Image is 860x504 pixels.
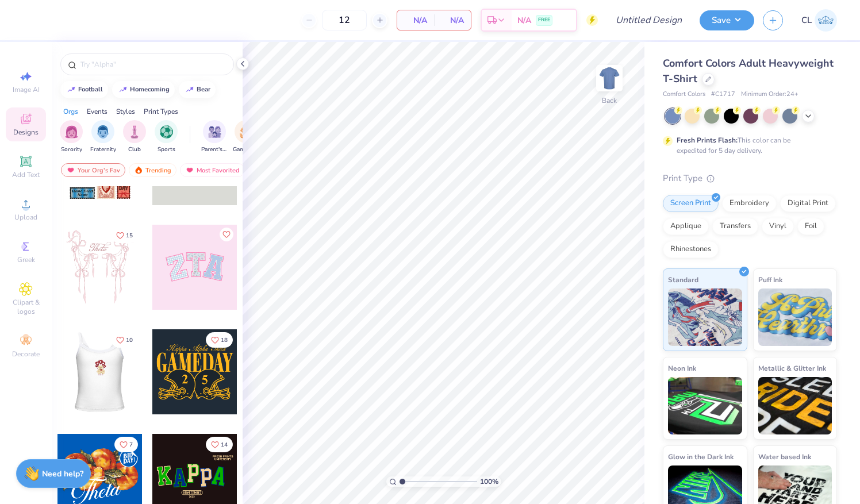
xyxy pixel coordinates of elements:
[801,14,812,27] span: CL
[741,90,798,99] span: Minimum Order: 24 +
[201,120,228,154] div: filter for Parent's Weekend
[111,228,138,243] button: Like
[185,166,194,174] img: most_fav.gif
[758,274,782,286] span: Puff Ink
[116,106,135,117] div: Styles
[668,377,742,434] img: Neon Ink
[208,125,221,138] img: Parent's Weekend Image
[801,9,837,32] a: CL
[180,163,245,177] div: Most Favorited
[240,125,253,138] img: Game Day Image
[441,14,464,26] span: N/A
[220,228,233,241] button: Like
[79,59,226,70] input: Try "Alpha"
[78,86,103,93] div: football
[90,145,116,154] span: Fraternity
[538,16,550,24] span: FREE
[155,120,178,154] div: filter for Sports
[160,125,173,138] img: Sports Image
[60,81,108,98] button: football
[677,135,818,156] div: This color can be expedited for 5 day delivery.
[13,128,39,137] span: Designs
[60,120,83,154] div: filter for Sorority
[128,145,141,154] span: Club
[129,442,133,448] span: 7
[12,170,40,179] span: Add Text
[780,195,836,212] div: Digital Print
[128,125,141,138] img: Club Image
[114,437,138,452] button: Like
[404,14,427,26] span: N/A
[517,14,531,26] span: N/A
[123,120,146,154] button: filter button
[118,86,128,93] img: trend_line.gif
[66,166,75,174] img: most_fav.gif
[762,218,794,235] div: Vinyl
[126,337,133,343] span: 10
[112,81,175,98] button: homecoming
[144,106,178,117] div: Print Types
[668,274,698,286] span: Standard
[6,298,46,316] span: Clipart & logos
[61,145,82,154] span: Sorority
[668,362,696,374] span: Neon Ink
[130,86,170,93] div: homecoming
[480,476,498,487] span: 100 %
[221,337,228,343] span: 18
[221,442,228,448] span: 14
[797,218,824,235] div: Foil
[13,85,40,94] span: Image AI
[134,166,143,174] img: trending.gif
[126,233,133,238] span: 15
[206,332,233,348] button: Like
[158,145,175,154] span: Sports
[97,125,109,138] img: Fraternity Image
[65,125,78,138] img: Sorority Image
[663,241,719,258] div: Rhinestones
[17,255,35,264] span: Greek
[67,86,76,93] img: trend_line.gif
[711,90,735,99] span: # C1717
[602,95,617,106] div: Back
[598,67,621,90] img: Back
[322,10,367,30] input: – –
[663,195,719,212] div: Screen Print
[722,195,777,212] div: Embroidery
[179,81,216,98] button: bear
[668,288,742,346] img: Standard
[758,451,811,463] span: Water based Ink
[197,86,210,93] div: bear
[12,349,40,359] span: Decorate
[185,86,194,93] img: trend_line.gif
[90,120,116,154] div: filter for Fraternity
[606,9,691,32] input: Untitled Design
[233,120,259,154] div: filter for Game Day
[123,120,146,154] div: filter for Club
[668,451,734,463] span: Glow in the Dark Ink
[60,120,83,154] button: filter button
[758,377,832,434] img: Metallic & Glitter Ink
[677,136,738,145] strong: Fresh Prints Flash:
[111,332,138,348] button: Like
[663,56,834,86] span: Comfort Colors Adult Heavyweight T-Shirt
[61,163,125,177] div: Your Org's Fav
[90,120,116,154] button: filter button
[758,362,826,374] span: Metallic & Glitter Ink
[663,218,709,235] div: Applique
[14,213,37,222] span: Upload
[663,172,837,185] div: Print Type
[87,106,107,117] div: Events
[201,120,228,154] button: filter button
[42,468,83,479] strong: Need help?
[815,9,837,32] img: Caroline Litchfield
[758,288,832,346] img: Puff Ink
[155,120,178,154] button: filter button
[201,145,228,154] span: Parent's Weekend
[700,10,754,30] button: Save
[129,163,176,177] div: Trending
[233,145,259,154] span: Game Day
[712,218,758,235] div: Transfers
[206,437,233,452] button: Like
[663,90,705,99] span: Comfort Colors
[63,106,78,117] div: Orgs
